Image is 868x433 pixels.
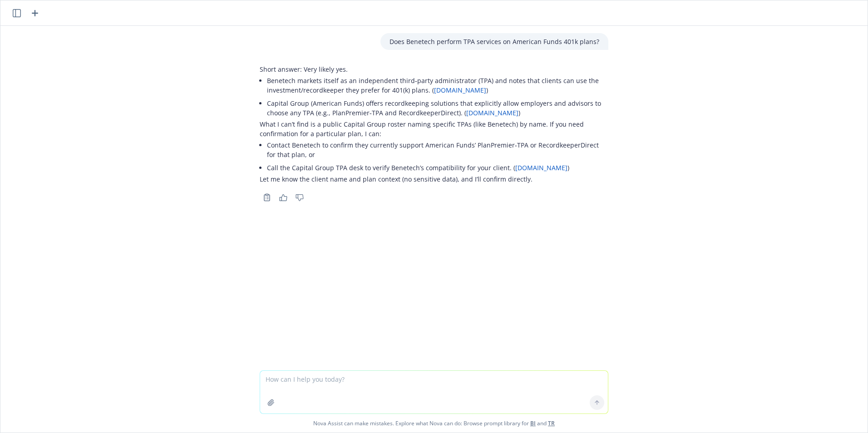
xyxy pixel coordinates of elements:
[267,138,608,161] li: Contact Benetech to confirm they currently support American Funds’ PlanPremier‑TPA or Recordkeepe...
[260,119,608,138] p: What I can’t find is a public Capital Group roster naming specific TPAs (like Benetech) by name. ...
[548,419,555,427] a: TR
[390,37,599,46] p: Does Benetech perform TPA services on American Funds 401k plans?
[466,108,518,117] a: [DOMAIN_NAME]
[260,174,608,184] p: Let me know the client name and plan context (no sensitive data), and I’ll confirm directly.
[267,74,608,97] li: Benetech markets itself as an independent third‑party administrator (TPA) and notes that clients ...
[4,414,864,433] span: Nova Assist can make mistakes. Explore what Nova can do: Browse prompt library for and
[263,193,271,202] svg: Copy to clipboard
[267,161,608,174] li: Call the Capital Group TPA desk to verify Benetech’s compatibility for your client. ( )
[260,64,608,74] p: Short answer: Very likely yes.
[267,97,608,119] li: Capital Group (American Funds) offers recordkeeping solutions that explicitly allow employers and...
[530,419,536,427] a: BI
[434,86,486,94] a: [DOMAIN_NAME]
[292,191,307,204] button: Thumbs down
[515,163,567,172] a: [DOMAIN_NAME]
